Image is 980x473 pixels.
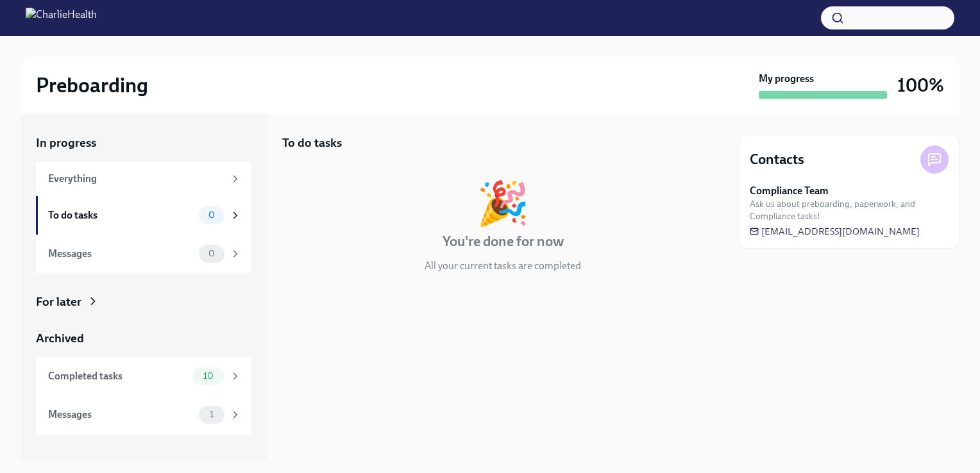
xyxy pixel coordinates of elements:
[48,247,194,261] div: Messages
[202,410,221,419] span: 1
[201,210,223,220] span: 0
[48,172,224,186] div: Everything
[201,249,223,258] span: 0
[750,184,829,198] strong: Compliance Team
[443,232,564,251] h4: You're done for now
[48,369,187,383] div: Completed tasks
[36,162,251,196] a: Everything
[36,294,81,310] div: For later
[48,208,194,222] div: To do tasks
[36,196,251,235] a: To do tasks0
[26,8,97,28] img: CharlieHealth
[36,135,251,151] a: In progress
[750,225,920,238] a: [EMAIL_ADDRESS][DOMAIN_NAME]
[750,198,949,222] span: Ask us about preboarding, paperwork, and Compliance tasks!
[36,235,251,273] a: Messages0
[750,150,804,169] h4: Contacts
[282,135,342,151] h5: To do tasks
[36,395,251,434] a: Messages1
[477,182,529,224] div: 🎉
[196,371,221,381] span: 10
[759,72,814,86] strong: My progress
[36,72,148,98] h2: Preboarding
[36,294,251,310] a: For later
[36,330,251,347] a: Archived
[425,259,581,273] p: All your current tasks are completed
[897,74,944,97] h3: 100%
[36,357,251,395] a: Completed tasks10
[48,408,194,422] div: Messages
